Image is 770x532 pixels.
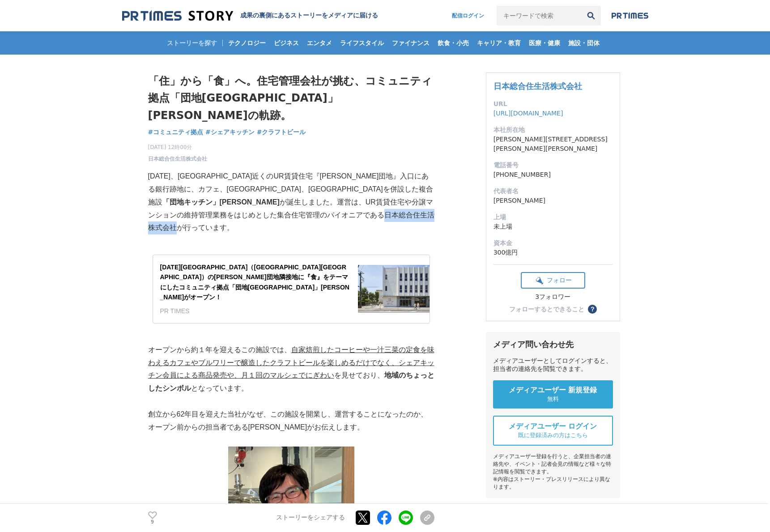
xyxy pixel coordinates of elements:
a: 日本総合住生活株式会社 [493,81,582,91]
span: #クラフトビール [257,128,306,136]
span: 無料 [547,395,559,403]
button: ？ [588,305,597,314]
dd: [PERSON_NAME][STREET_ADDRESS][PERSON_NAME][PERSON_NAME] [493,135,613,153]
a: ライフスタイル [336,31,387,55]
a: キャリア・教育 [473,31,524,55]
div: メディアユーザー登録を行うと、企業担当者の連絡先や、イベント・記者会見の情報など様々な特記情報を閲覧できます。 ※内容はストーリー・プレスリリースにより異なります。 [493,453,613,491]
input: キーワードで検索 [497,6,581,26]
div: [DATE][GEOGRAPHIC_DATA]（[GEOGRAPHIC_DATA][GEOGRAPHIC_DATA]）の[PERSON_NAME]団地隣接地に『食』をテーマにしたコミュニティ拠点... [160,262,351,302]
span: 飲食・小売 [434,39,472,47]
a: #コミュニティ拠点 [148,128,204,137]
img: 成果の裏側にあるストーリーをメディアに届ける [122,10,233,22]
button: 検索 [581,6,601,26]
span: #シェアキッチン [205,128,255,136]
span: ？ [589,306,596,312]
dd: [PHONE_NUMBER] [493,170,613,179]
span: 施設・団体 [565,39,603,47]
span: ビジネス [270,39,302,47]
span: キャリア・教育 [473,39,524,47]
a: #シェアキッチン [205,128,255,137]
span: エンタメ [303,39,336,47]
a: メディアユーザー 新規登録 無料 [493,380,613,409]
span: [DATE] 12時00分 [148,143,207,151]
div: メディア問い合わせ先 [493,339,613,350]
a: テクノロジー [225,31,269,55]
a: 成果の裏側にあるストーリーをメディアに届ける 成果の裏側にあるストーリーをメディアに届ける [122,10,378,22]
span: #コミュニティ拠点 [148,128,204,136]
p: ストーリーをシェアする [276,514,345,522]
h1: 「住」から「食」へ。住宅管理会社が挑む、コミュニティ拠点「団地[GEOGRAPHIC_DATA]」[PERSON_NAME]の軌跡。 [148,72,434,124]
u: 自家焙煎したコーヒーや一汁三菜の定食を味わえるカフェやブルワリーで醸造したクラフトビールを楽しめるだけでなく、シェアキッチン会員による商品発売や、月１回のマルシェでにぎわい [148,346,434,379]
p: [DATE]、[GEOGRAPHIC_DATA]近くのUR賃貸住宅『[PERSON_NAME]団地』入口にある銀行跡地に、カフェ、[GEOGRAPHIC_DATA]、[GEOGRAPHIC_DA... [148,170,434,234]
span: ライフスタイル [336,39,387,47]
div: メディアユーザーとしてログインすると、担当者の連絡先を閲覧できます。 [493,357,613,373]
a: ファイナンス [388,31,433,55]
dd: 300億円 [493,248,613,257]
strong: 「団地キッチン」[PERSON_NAME] [162,198,280,206]
h2: 成果の裏側にあるストーリーをメディアに届ける [240,12,378,20]
button: フォロー [521,272,585,289]
a: #クラフトビール [257,128,306,137]
a: 日本総合住生活株式会社 [148,155,207,163]
a: 施設・団体 [565,31,603,55]
img: prtimes [612,12,648,19]
p: 9 [148,520,157,524]
span: メディアユーザー ログイン [509,422,597,431]
a: [DATE][GEOGRAPHIC_DATA]（[GEOGRAPHIC_DATA][GEOGRAPHIC_DATA]）の[PERSON_NAME]団地隣接地に『食』をテーマにしたコミュニティ拠点... [153,255,430,323]
span: 医療・健康 [525,39,564,47]
a: 飲食・小売 [434,31,472,55]
dt: 本社所在地 [493,125,613,135]
span: ファイナンス [388,39,433,47]
a: メディアユーザー ログイン 既に登録済みの方はこちら [493,416,613,446]
dt: URL [493,99,613,109]
dd: 未上場 [493,222,613,231]
dt: 上場 [493,213,613,222]
dt: 資本金 [493,238,613,248]
div: フォローするとできること [509,306,584,312]
a: 配信ログイン [443,6,493,26]
p: 創立から62年目を迎えた当社がなぜ、この施設を開業し、運営することになったのか、オープン前からの担当者である[PERSON_NAME]がお伝えします。 [148,408,434,434]
span: メディアユーザー 新規登録 [509,386,597,395]
p: オープンから約１年を迎えるこの施設では、 を見せており、 となっています。 [148,344,434,395]
div: PR TIMES [160,306,351,316]
a: 医療・健康 [525,31,564,55]
dt: 電話番号 [493,161,613,170]
span: テクノロジー [225,39,269,47]
div: 3フォロワー [521,293,585,301]
dd: [PERSON_NAME] [493,196,613,205]
a: ビジネス [270,31,302,55]
span: 既に登録済みの方はこちら [518,431,588,439]
a: [URL][DOMAIN_NAME] [493,110,563,117]
dt: 代表者名 [493,187,613,196]
a: エンタメ [303,31,336,55]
